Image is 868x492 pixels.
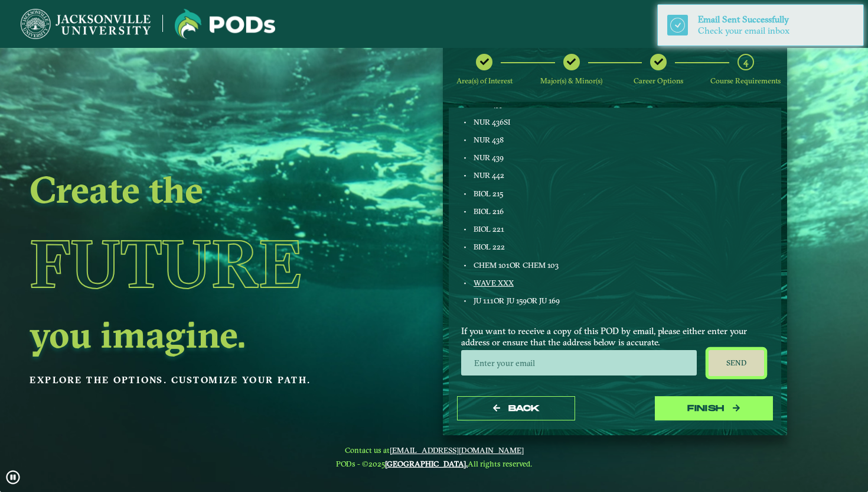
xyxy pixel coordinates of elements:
button: Back [457,396,575,420]
span: BIOL 222 [474,242,505,251]
span: 4 [743,56,748,67]
span: PODs - ©2025 All rights reserved. [336,459,532,468]
span: NUR 442 [474,170,504,180]
button: Send [709,350,765,376]
span: JU 159 [507,296,527,305]
span: Email Sent Successfully [698,14,789,25]
span: CHEM 101 [474,260,510,270]
span: BIOL 216 [474,206,504,216]
h1: Future [30,210,361,318]
span: JU 111 [474,296,494,305]
h2: Create the [30,173,361,206]
p: Explore the options. Customize your path. [30,371,361,389]
h2: you imagine. [30,318,361,351]
div: Check your email inbox [698,25,791,37]
span: Contact us at [336,445,532,455]
button: Finish [655,396,773,420]
a: [EMAIL_ADDRESS][DOMAIN_NAME] [390,445,524,455]
span: Back [508,403,540,413]
span: Course Requirements [710,76,781,85]
span: JU 169 [539,296,560,305]
img: Jacksonville University logo [175,9,275,39]
a: [GEOGRAPHIC_DATA]. [385,459,468,468]
span: NUR 438 [474,135,504,144]
span: NUR 436SI [474,117,510,127]
span: Major(s) & Minor(s) [540,76,602,85]
div: OR [472,260,606,270]
div: OR OR [472,296,606,305]
span: Area(s) of Interest [456,76,513,85]
a: WAVE XXX [474,278,514,287]
span: BIOL 215 [474,189,503,198]
img: Jacksonville University logo [21,9,151,39]
span: BIOL 221 [474,224,504,234]
span: NUR 439 [474,153,504,162]
span: CHEM 103 [523,260,559,270]
input: Enter your email [461,350,697,376]
span: Career Options [634,76,683,85]
span: If you want to receive a copy of this POD by email, please either enter your address or ensure th... [461,326,769,348]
